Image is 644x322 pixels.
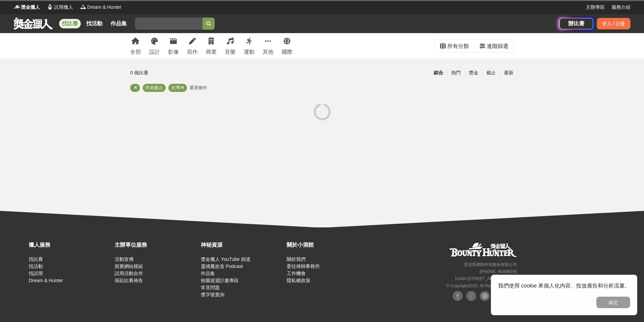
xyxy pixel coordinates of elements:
[287,278,310,283] a: 隱私權政策
[115,256,134,262] a: 活動宣傳
[115,264,143,269] a: 競賽網站模組
[287,264,320,269] a: 委任律師事務所
[149,48,160,56] div: 設計
[190,85,207,90] span: 重置條件
[455,276,517,281] small: 11494 [STREET_ADDRESS] 3 樓
[168,33,179,58] a: 影像
[206,33,217,58] a: 商業
[29,256,43,262] a: 找比賽
[282,33,292,58] a: 國際
[447,40,469,53] div: 所有分類
[47,4,73,11] a: Logo試用獵人
[287,241,369,249] div: 關於小酒館
[14,3,20,10] img: Logo
[80,3,87,10] img: Logo
[559,18,593,29] a: 辦比賽
[54,4,73,11] span: 試用獵人
[453,291,463,301] img: Facebook
[130,33,141,58] a: 全部
[108,19,129,28] a: 作品集
[201,271,215,276] a: 作品集
[130,48,141,56] div: 全部
[149,33,160,58] a: 設計
[465,67,482,79] div: 獎金
[447,67,465,79] div: 熱門
[482,67,500,79] div: 截止
[287,256,306,262] a: 關於我們
[201,292,224,297] a: 獎字號查詢
[263,48,273,56] div: 其他
[287,271,306,276] a: 工作機會
[446,283,517,288] small: © Copyright 2025 . All Rights Reserved.
[201,264,243,269] a: 靈感魔改造 Podcast
[244,33,255,58] a: 運動
[487,40,508,53] div: 進階篩選
[225,33,236,58] a: 音樂
[29,271,43,276] a: 找試用
[171,85,180,90] span: 台灣
[168,48,179,56] div: 影像
[244,48,255,56] div: 運動
[498,283,630,289] span: 我們使用 cookie 來個人化內容、投放廣告和分析流量。
[130,67,258,79] div: 0 個比賽
[464,262,517,267] small: 恩克斯網路科技股份有限公司
[282,48,292,56] div: 國際
[187,33,198,58] a: 寫作
[480,291,490,301] img: Plurk
[29,264,43,269] a: 找活動
[201,256,251,262] a: 獎金獵人 YouTube 頻道
[14,4,40,11] a: Logo獎金獵人
[466,291,476,301] img: Facebook
[201,241,283,249] div: 神秘資源
[80,4,121,11] a: LogoDream & Hunter
[206,48,217,56] div: 商業
[263,33,273,58] a: 其他
[500,67,518,79] div: 最新
[201,278,239,283] a: 校園巡迴計畫專區
[84,19,105,28] a: 找活動
[87,4,121,11] span: Dream & Hunter
[115,271,143,276] a: 試用活動合作
[612,4,630,11] a: 服務介紹
[430,67,447,79] div: 綜合
[21,4,40,11] span: 獎金獵人
[225,48,236,56] div: 音樂
[29,278,63,283] a: Dream & Hunter
[596,297,630,308] button: 確定
[59,19,81,28] a: 找比賽
[145,85,163,90] span: 尚未截止
[586,4,605,11] a: 主辦專區
[597,18,630,29] div: 登入 / 註冊
[187,48,198,56] div: 寫作
[115,241,197,249] div: 主辦單位服務
[115,278,143,283] a: 張貼比賽佈告
[201,285,220,290] a: 常見問題
[47,3,53,10] img: Logo
[29,241,111,249] div: 獵人服務
[480,269,517,274] small: [PHONE_NUMBER]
